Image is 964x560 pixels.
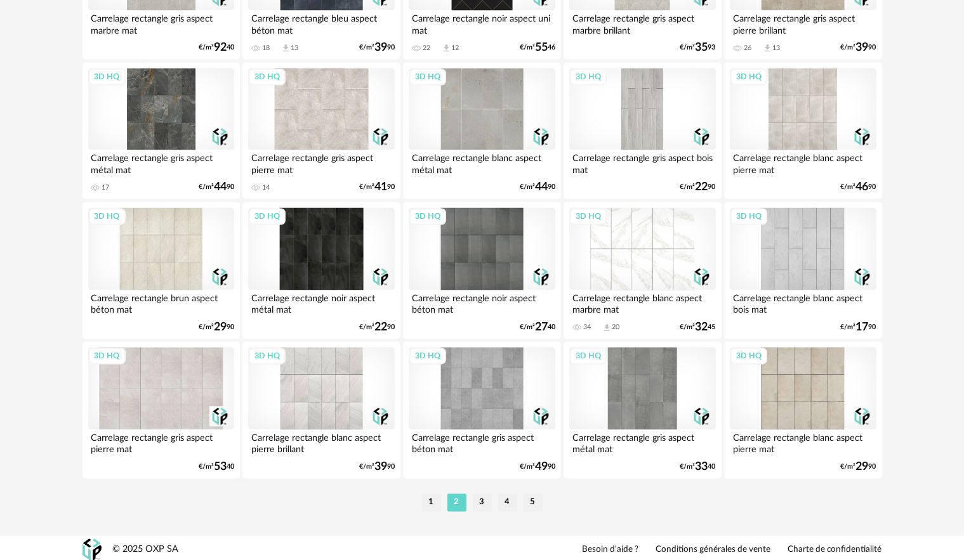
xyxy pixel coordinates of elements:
div: 3D HQ [89,208,126,225]
div: Carrelage rectangle gris aspect métal mat [569,429,715,455]
div: €/m² 90 [520,462,555,471]
div: €/m² 90 [841,462,876,471]
span: 27 [535,323,548,332]
div: Carrelage rectangle brun aspect béton mat [88,290,234,315]
div: 3D HQ [89,348,126,364]
div: Carrelage rectangle blanc aspect marbre mat [569,290,715,315]
div: Carrelage rectangle blanc aspect bois mat [730,290,876,315]
span: 53 [214,462,227,471]
div: €/m² 40 [520,323,555,332]
span: 29 [214,323,227,332]
a: 3D HQ Carrelage rectangle blanc aspect pierre mat €/m²2990 [724,341,881,478]
div: Carrelage rectangle blanc aspect pierre mat [730,150,876,175]
span: 29 [856,462,869,471]
div: €/m² 90 [359,462,395,471]
div: €/m² 45 [680,323,716,332]
div: Carrelage rectangle gris aspect métal mat [88,150,234,175]
a: Charte de confidentialité [788,544,882,556]
span: 92 [214,43,227,52]
div: €/m² 90 [359,43,395,52]
span: 35 [696,43,708,52]
div: 3D HQ [570,68,607,85]
div: 3D HQ [730,348,767,364]
div: 3D HQ [249,348,286,364]
a: 3D HQ Carrelage rectangle gris aspect pierre mat 14 €/m²4190 [242,62,400,199]
a: 3D HQ Carrelage rectangle blanc aspect bois mat €/m²1790 [724,202,881,339]
a: 3D HQ Carrelage rectangle gris aspect métal mat 17 €/m²4490 [83,62,240,199]
span: 39 [374,462,387,471]
div: €/m² 40 [680,462,716,471]
div: 3D HQ [409,68,446,85]
a: 3D HQ Carrelage rectangle gris aspect béton mat €/m²4990 [403,341,560,478]
span: 46 [856,183,869,192]
div: 3D HQ [409,348,446,364]
a: 3D HQ Carrelage rectangle blanc aspect marbre mat 34 Download icon 20 €/m²3245 [564,202,721,339]
span: 44 [214,183,227,192]
div: Carrelage rectangle gris aspect pierre brillant [730,10,876,36]
a: Besoin d'aide ? [583,544,639,556]
a: 3D HQ Carrelage rectangle gris aspect pierre mat €/m²5340 [83,341,240,478]
a: 3D HQ Carrelage rectangle blanc aspect pierre mat €/m²4690 [724,62,881,199]
div: Carrelage rectangle blanc aspect métal mat [409,150,555,175]
div: Carrelage rectangle gris aspect béton mat [409,429,555,455]
div: 3D HQ [249,68,286,85]
div: €/m² 40 [199,462,234,471]
li: 1 [422,493,441,511]
div: Carrelage rectangle noir aspect béton mat [409,290,555,315]
div: Carrelage rectangle blanc aspect pierre brillant [248,429,394,455]
div: Carrelage rectangle gris aspect bois mat [569,150,715,175]
div: 3D HQ [570,348,607,364]
div: 3D HQ [249,208,286,225]
div: Carrelage rectangle blanc aspect pierre mat [730,429,876,455]
div: 17 [102,183,110,192]
a: 3D HQ Carrelage rectangle noir aspect métal mat €/m²2290 [242,202,400,339]
span: 33 [696,462,708,471]
a: 3D HQ Carrelage rectangle blanc aspect métal mat €/m²4490 [403,62,560,199]
div: €/m² 90 [359,323,395,332]
span: Download icon [281,43,291,53]
span: 41 [374,183,387,192]
span: Download icon [602,323,612,332]
a: 3D HQ Carrelage rectangle gris aspect métal mat €/m²3340 [564,341,721,478]
div: €/m² 90 [199,323,234,332]
div: 3D HQ [730,208,767,225]
div: 13 [291,44,298,53]
div: 34 [583,323,591,332]
div: €/m² 90 [841,43,876,52]
a: 3D HQ Carrelage rectangle brun aspect béton mat €/m²2990 [83,202,240,339]
div: 26 [744,44,751,53]
a: Conditions générales de vente [656,544,771,556]
div: Carrelage rectangle noir aspect métal mat [248,290,394,315]
div: €/m² 93 [680,43,716,52]
div: 3D HQ [409,208,446,225]
a: 3D HQ Carrelage rectangle noir aspect béton mat €/m²2740 [403,202,560,339]
div: © 2025 OXP SA [113,544,179,556]
div: €/m² 40 [199,43,234,52]
div: 12 [451,44,459,53]
span: 39 [856,43,869,52]
div: 3D HQ [89,68,126,85]
div: €/m² 90 [841,183,876,192]
div: €/m² 90 [680,183,716,192]
a: 3D HQ Carrelage rectangle blanc aspect pierre brillant €/m²3990 [242,341,400,478]
div: Carrelage rectangle gris aspect marbre brillant [569,10,715,36]
span: 49 [535,462,548,471]
span: 17 [856,323,869,332]
div: 18 [262,44,270,53]
div: 14 [262,183,270,192]
div: Carrelage rectangle gris aspect marbre mat [88,10,234,36]
div: €/m² 90 [520,183,555,192]
div: €/m² 90 [359,183,395,192]
div: 22 [423,44,430,53]
li: 2 [447,493,466,511]
div: 3D HQ [730,68,767,85]
li: 5 [524,493,543,511]
div: 20 [612,323,619,332]
span: 32 [696,323,708,332]
span: 22 [374,323,387,332]
div: Carrelage rectangle bleu aspect béton mat [248,10,394,36]
div: Carrelage rectangle gris aspect pierre mat [248,150,394,175]
div: €/m² 46 [520,43,555,52]
div: Carrelage rectangle noir aspect uni mat [409,10,555,36]
span: 55 [535,43,548,52]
